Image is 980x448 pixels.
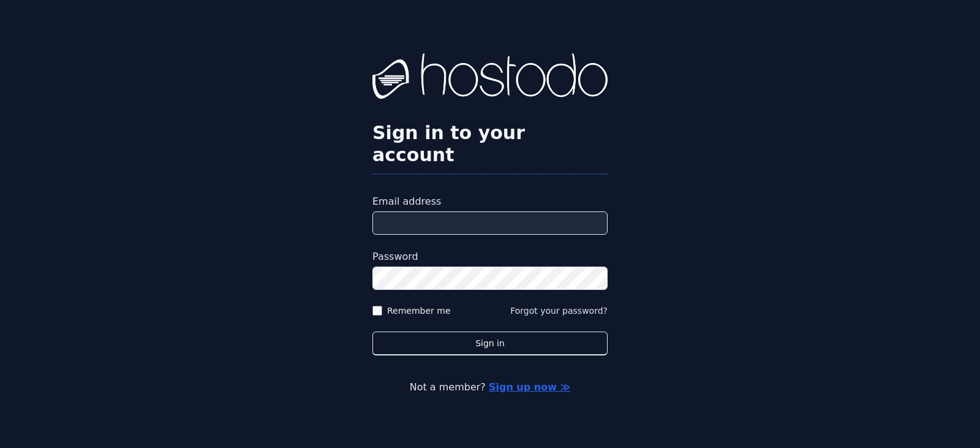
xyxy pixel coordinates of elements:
label: Remember me [387,305,451,317]
h2: Sign in to your account [372,122,608,166]
label: Email address [372,194,608,209]
a: Sign up now ≫ [489,381,570,393]
img: Hostodo [372,53,608,102]
button: Forgot your password? [510,305,608,317]
label: Password [372,249,608,264]
button: Sign in [372,332,608,355]
p: Not a member? [59,380,921,395]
